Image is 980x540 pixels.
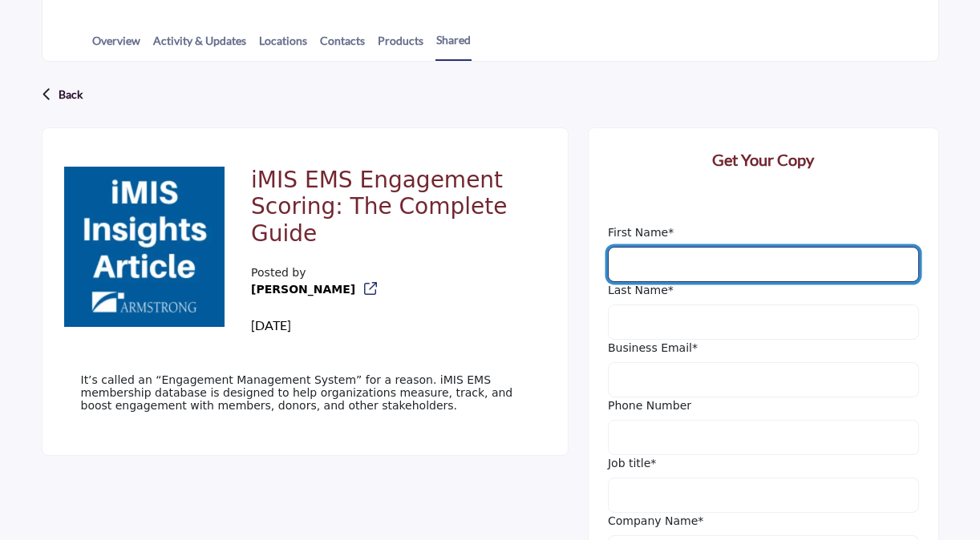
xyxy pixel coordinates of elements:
h2: Get Your Copy [608,147,919,171]
h2: iMIS EMS Engagement Scoring: The Complete Guide [251,167,529,253]
span: [DATE] [251,317,291,332]
a: Activity & Updates [152,32,247,60]
a: Overview [91,32,141,60]
a: Shared [435,31,472,61]
a: Locations [258,32,308,60]
label: First Name* [608,224,674,241]
label: Company Name* [608,513,703,530]
input: Last Name [608,304,919,340]
label: Last Name* [608,282,674,299]
label: Business Email* [608,340,698,357]
p: It’s called an “Engagement Management System” for a reason. iMIS EMS membership database is desig... [81,373,529,412]
label: Phone Number [608,397,691,414]
input: First Name [608,247,919,282]
a: Contacts [319,32,366,60]
input: Business Email [608,362,919,397]
div: Posted by [251,264,401,335]
p: Back [59,80,83,109]
input: Phone Number [608,420,919,455]
input: Job Title [608,478,919,513]
a: [PERSON_NAME] [251,283,355,296]
label: Job title* [608,455,656,472]
a: Products [377,32,424,60]
img: No Feature content logo [64,167,225,327]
